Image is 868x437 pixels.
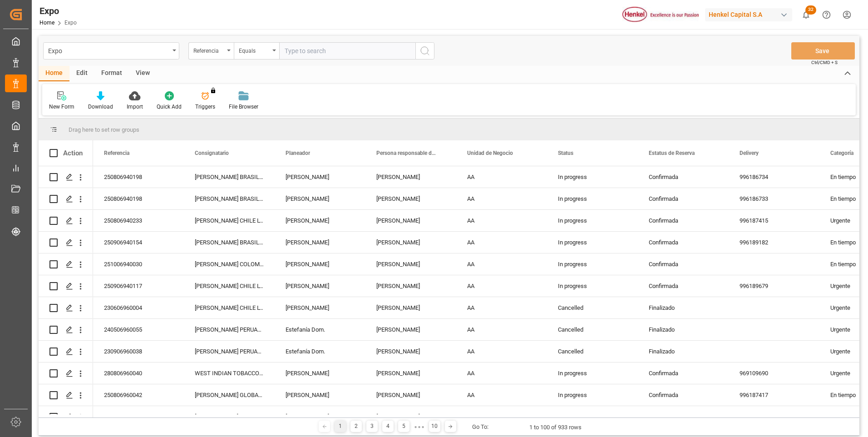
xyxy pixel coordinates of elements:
[456,297,547,318] div: AA
[547,319,638,340] div: Cancelled
[93,406,184,427] div: 250906960017
[69,126,139,133] span: Drag here to set row groups
[456,363,547,384] div: AA
[365,297,456,318] div: [PERSON_NAME]
[275,363,365,384] div: [PERSON_NAME]
[705,6,796,23] button: Henkel Capital S.A
[649,167,718,188] div: Confirmada
[366,421,378,432] div: 3
[275,232,365,253] div: [PERSON_NAME]
[184,188,275,209] div: [PERSON_NAME] BRASIL LTDA.
[39,232,93,253] div: Press SPACE to select this row.
[286,150,310,156] span: Planeador
[365,341,456,362] div: [PERSON_NAME]
[48,45,169,56] div: Expo
[456,275,547,297] div: AA
[184,406,275,427] div: [PERSON_NAME] PERUANA, S.A.
[414,423,424,430] div: ● ● ●
[547,232,638,253] div: In progress
[649,150,695,156] span: Estatus de Reserva
[188,42,234,60] button: open menu
[365,188,456,209] div: [PERSON_NAME]
[69,66,94,81] div: Edit
[805,5,816,15] span: 32
[234,42,279,60] button: open menu
[365,232,456,253] div: [PERSON_NAME]
[456,188,547,209] div: AA
[456,384,547,406] div: AA
[796,5,816,25] button: show 32 new notifications
[39,384,93,406] div: Press SPACE to select this row.
[729,384,819,406] div: 996187417
[184,319,275,340] div: [PERSON_NAME] PERUANA, S.A.
[93,253,184,275] div: 251006940030
[456,210,547,231] div: AA
[39,275,93,297] div: Press SPACE to select this row.
[275,384,365,406] div: [PERSON_NAME]
[456,341,547,362] div: AA
[365,319,456,340] div: [PERSON_NAME]
[547,210,638,231] div: In progress
[39,66,69,81] div: Home
[93,319,184,340] div: 240506960055
[729,232,819,253] div: 996189182
[729,275,819,297] div: 996189679
[275,406,365,427] div: [PERSON_NAME]
[275,210,365,231] div: [PERSON_NAME]
[456,166,547,188] div: AA
[275,275,365,297] div: [PERSON_NAME]
[467,150,513,156] span: Unidad de Negocio
[649,210,718,231] div: Confirmada
[275,319,365,340] div: Estefanía Dom.
[39,166,93,188] div: Press SPACE to select this row.
[547,188,638,209] div: In progress
[195,150,229,156] span: Consignatario
[811,59,838,66] span: Ctrl/CMD + S
[93,275,184,297] div: 250906940117
[729,188,819,209] div: 996186733
[94,66,129,81] div: Format
[275,188,365,209] div: [PERSON_NAME]
[729,363,819,384] div: 969109690
[93,363,184,384] div: 280806960040
[157,103,182,111] div: Quick Add
[39,341,93,363] div: Press SPACE to select this row.
[705,8,792,21] div: Henkel Capital S.A
[229,103,258,111] div: File Browser
[184,297,275,318] div: [PERSON_NAME] CHILE LTDA.
[39,210,93,232] div: Press SPACE to select this row.
[547,275,638,297] div: In progress
[184,166,275,188] div: [PERSON_NAME] BRASIL LTDA.
[49,103,74,111] div: New Form
[649,298,718,318] div: Finalizado
[93,297,184,318] div: 230606960004
[275,341,365,362] div: Estefanía Dom.
[63,149,83,157] div: Action
[127,103,143,111] div: Import
[791,42,855,60] button: Save
[415,42,434,60] button: search button
[547,384,638,406] div: In progress
[649,276,718,297] div: Confirmada
[472,422,488,432] div: Go To:
[547,253,638,275] div: In progress
[39,20,54,26] a: Home
[193,45,224,55] div: Referencia
[365,253,456,275] div: [PERSON_NAME]
[376,150,437,156] span: Persona responsable de seguimiento
[830,150,853,156] span: Categoría
[184,210,275,231] div: [PERSON_NAME] CHILE LTDA.
[88,103,113,111] div: Download
[93,166,184,188] div: 250806940198
[816,5,837,25] button: Help Center
[729,406,819,427] div: 996187382
[649,363,718,384] div: Confirmada
[456,232,547,253] div: AA
[279,42,415,60] input: Type to search
[382,421,394,432] div: 4
[729,166,819,188] div: 996186734
[649,254,718,275] div: Confirmada
[335,421,346,432] div: 1
[39,188,93,210] div: Press SPACE to select this row.
[622,7,699,23] img: Henkel%20logo.jpg_1689854090.jpg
